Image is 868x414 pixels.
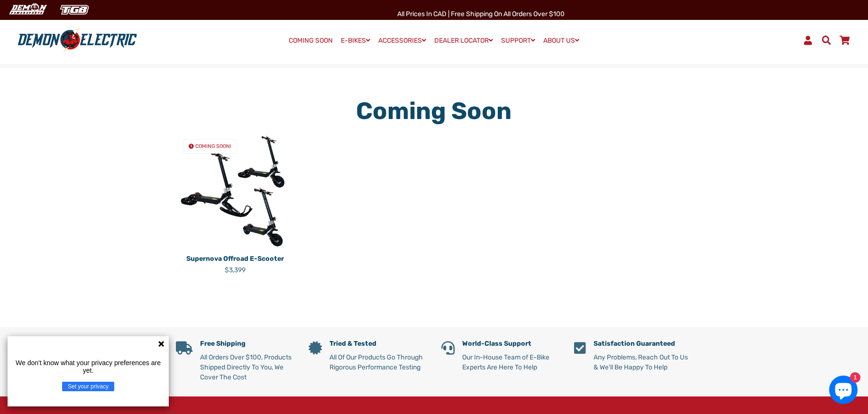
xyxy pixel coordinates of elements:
[594,352,693,372] p: Any Problems, Reach Out To Us & We'll Be Happy To Help
[594,340,693,348] h5: Satisfaction Guaranteed
[200,340,294,348] h5: Free Shipping
[431,34,496,47] a: DEALER LOCATOR
[176,254,294,264] p: Supernova Offroad E-Scooter
[285,34,336,47] a: COMING SOON
[55,2,94,18] img: TGB Canada
[200,352,294,382] p: All Orders Over $100, Products Shipped Directly To You, We Cover The Cost
[62,382,114,391] button: Set your privacy
[338,34,374,47] a: E-BIKES
[176,132,294,250] a: Supernova Offroad E-Scooter COMING SOON!
[462,352,560,372] p: Our In-House Team of E-Bike Experts Are Here To Help
[540,34,583,47] a: ABOUT US
[826,376,860,406] inbox-online-store-chat: Shopify online store chat
[264,97,604,125] h1: Coming Soon
[225,266,246,274] span: $3,399
[462,340,560,348] h5: World-Class Support
[176,250,294,275] a: Supernova Offroad E-Scooter $3,399
[14,28,140,53] img: Demon Electric logo
[195,143,231,149] span: COMING SOON!
[498,34,539,47] a: SUPPORT
[375,34,429,47] a: ACCESSORIES
[329,340,427,348] h5: Tried & Tested
[329,352,427,372] p: All Of Our Products Go Through Rigorous Performance Testing
[397,10,565,18] span: All Prices in CAD | Free shipping on all orders over $100
[176,132,294,250] img: Supernova Offroad E-Scooter
[11,359,165,374] p: We don't know what your privacy preferences are yet.
[5,2,50,18] img: Demon Electric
